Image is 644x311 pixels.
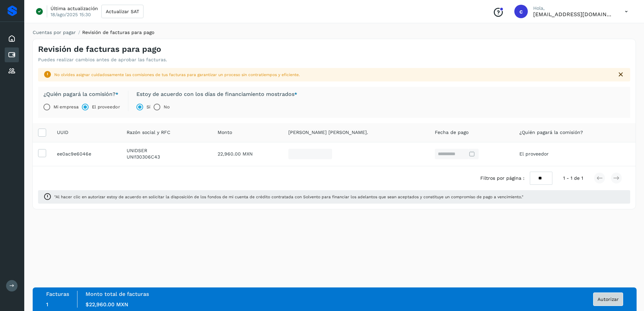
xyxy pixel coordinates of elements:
[54,194,625,200] span: "Al hacer clic en autorizar estoy de acuerdo en solicitar la disposición de los fondos de mi cuen...
[38,44,161,54] h4: Revisión de facturas para pago
[57,151,91,157] span: 6a15d19d-bfd2-4e9d-830d-ee0ac9e6046e
[32,29,636,36] nav: breadcrumb
[164,100,170,114] label: No
[127,129,170,136] span: Razón social y RFC
[38,57,167,63] p: Puedes realizar cambios antes de aprobar las facturas.
[288,129,368,136] span: [PERSON_NAME] [PERSON_NAME].
[136,91,297,98] label: Estoy de acuerdo con los días de financiamiento mostrados
[86,301,128,308] span: $22,960.00 MXN
[519,151,549,157] span: El proveedor
[5,47,19,62] div: Cuentas por pagar
[127,148,206,153] p: UNIDSER
[598,297,619,302] span: Autorizar
[54,100,78,114] label: Mi empresa
[92,100,120,114] label: El proveedor
[82,30,154,35] span: Revisión de facturas para pago
[46,291,69,297] label: Facturas
[43,91,120,98] label: ¿Quién pagará la comisión?
[106,9,139,14] span: Actualizar SAT
[101,5,143,18] button: Actualizar SAT
[147,100,150,114] label: Sí
[533,5,614,11] p: Hola,
[46,301,48,308] span: 1
[5,31,19,46] div: Inicio
[480,175,524,182] span: Filtros por página :
[435,129,469,136] span: Fecha de pago
[127,154,160,160] span: UNI130306C43
[57,129,68,136] span: UUID
[593,292,623,306] button: Autorizar
[218,129,232,136] span: Monto
[33,30,76,35] a: Cuentas por pagar
[86,291,149,297] label: Monto total de facturas
[563,175,583,182] span: 1 - 1 de 1
[51,11,91,18] p: 18/ago/2025 15:30
[54,72,611,78] div: No olvides asignar cuidadosamente las comisiones de tus facturas para garantizar un proceso sin c...
[533,11,614,18] p: cxp@53cargo.com
[212,142,283,166] td: 22,960.00 MXN
[5,64,19,78] div: Proveedores
[519,129,583,136] span: ¿Quién pagará la comisión?
[51,5,98,11] p: Última actualización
